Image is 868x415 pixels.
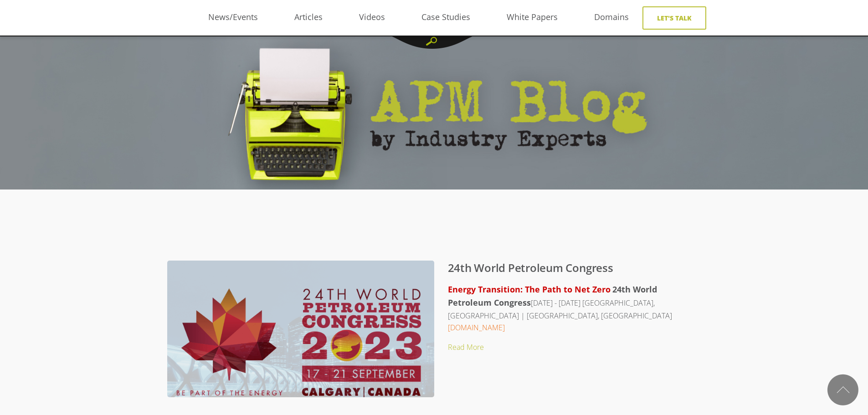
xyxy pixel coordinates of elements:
a: Case Studies [403,10,488,24]
a: Let's Talk [642,6,706,30]
a: [DOMAIN_NAME] [448,323,505,333]
a: Read More [448,342,484,352]
a: 24th World Petroleum Congress [448,260,613,275]
a: Domains [576,10,647,24]
a: White Papers [488,10,576,24]
p: [DATE] - [DATE] [GEOGRAPHIC_DATA], [GEOGRAPHIC_DATA] | [GEOGRAPHIC_DATA], [GEOGRAPHIC_DATA] [185,283,701,334]
a: News/Events [190,10,276,24]
a: Videos [341,10,403,24]
a: Articles [276,10,341,24]
span: Energy Transition: The Path to Net Zero [448,284,611,295]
